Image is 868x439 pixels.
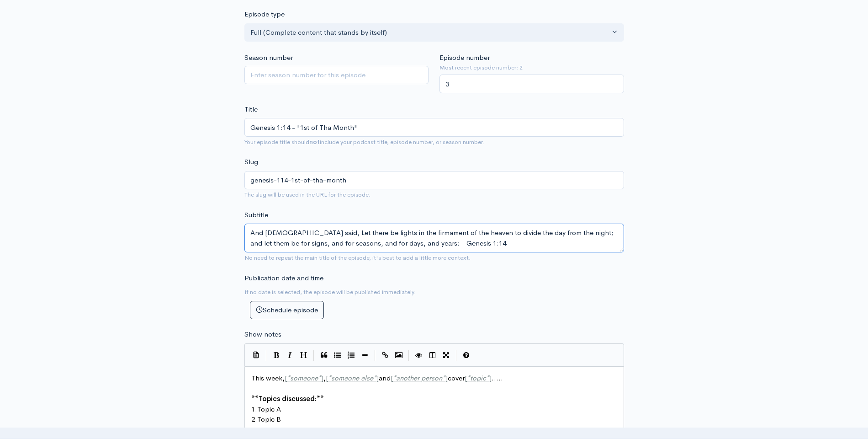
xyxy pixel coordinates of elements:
label: Season number [244,53,293,63]
label: Episode type [244,9,285,20]
span: This week, , and cover ..... [251,374,503,382]
button: Insert Horizontal Line [358,348,372,362]
i: | [313,350,314,361]
span: [ [465,374,467,382]
span: 1. [251,405,257,413]
span: Topics discussed: [259,394,317,403]
button: Bold [270,348,283,362]
input: Enter episode number [439,75,624,93]
span: Topic B [257,415,281,423]
button: Schedule episode [250,301,324,320]
button: Markdown Guide [460,348,473,362]
button: Numbered List [344,348,358,362]
button: Full (Complete content that stands by itself) [244,23,624,42]
span: [ [285,374,287,382]
span: another person [396,374,442,382]
span: ] [376,374,379,382]
span: Topic A [257,405,281,413]
input: What is the episode's title? [244,118,624,137]
label: Episode number [439,53,490,63]
span: someone [290,374,318,382]
input: title-of-episode [244,171,624,190]
span: 2. [251,415,257,423]
button: Heading [297,348,311,362]
label: Subtitle [244,210,268,220]
i: | [375,350,376,361]
i: | [408,350,409,361]
i: | [456,350,457,361]
span: ] [445,374,448,382]
span: Topic C [257,425,281,434]
label: Show notes [244,329,281,340]
button: Italic [283,348,297,362]
span: 3. [251,425,257,434]
button: Create Link [378,348,392,362]
span: ] [489,374,492,382]
button: Generic List [331,348,344,362]
span: ] [321,374,323,382]
small: Your episode title should include your podcast title, episode number, or season number. [244,138,485,146]
button: Toggle Side by Side [426,348,439,362]
div: Full (Complete content that stands by itself) [250,27,610,38]
span: [ [391,374,393,382]
label: Title [244,104,258,115]
small: Most recent episode number: 2 [439,63,624,72]
button: Toggle Preview [412,348,426,362]
button: Quote [317,348,331,362]
small: No need to repeat the main title of the episode, it's best to add a little more context. [244,254,471,262]
i: | [266,350,267,361]
small: The slug will be used in the URL for the episode. [244,191,370,198]
label: Publication date and time [244,273,323,284]
label: Slug [244,157,258,167]
small: If no date is selected, the episode will be published immediately. [244,288,416,296]
span: topic [470,374,486,382]
span: someone else [331,374,373,382]
input: Enter season number for this episode [244,66,429,85]
strong: not [309,138,320,146]
button: Insert Show Notes Template [249,348,263,362]
button: Insert Image [392,348,406,362]
button: Toggle Fullscreen [439,348,453,362]
span: [ [326,374,328,382]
